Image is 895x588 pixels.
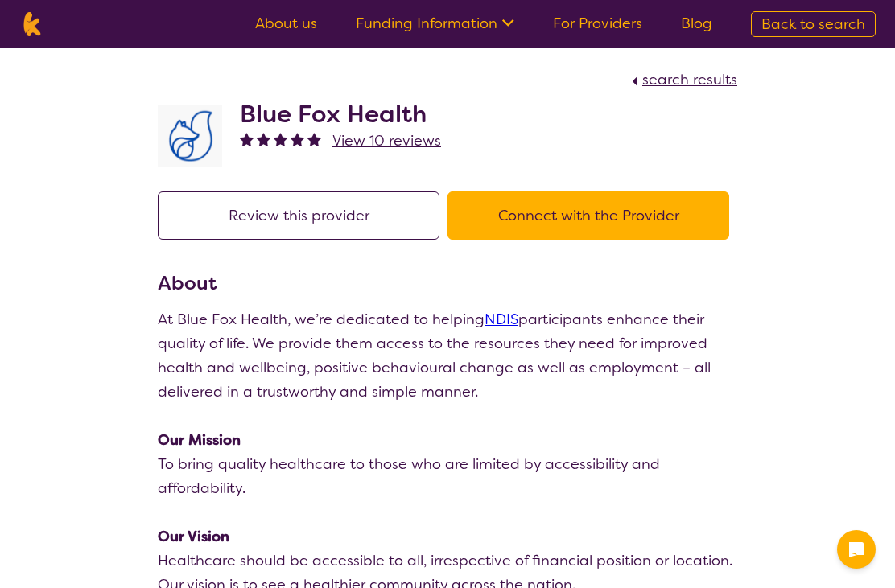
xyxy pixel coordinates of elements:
[19,12,44,36] img: Karista logo
[255,14,317,33] a: About us
[240,132,254,146] img: fullstar
[553,14,642,33] a: For Providers
[158,269,737,298] h3: About
[158,105,222,167] img: lyehhyr6avbivpacwqcf.png
[447,206,737,225] a: Connect with the Provider
[158,307,737,404] p: At Blue Fox Health, we’re dedicated to helping participants enhance their quality of life. We pro...
[332,129,441,153] a: View 10 reviews
[681,14,712,33] a: Blog
[307,132,321,146] img: fullstar
[485,310,518,329] a: NDIS
[158,452,737,500] p: To bring quality healthcare to those who are limited by accessibility and affordability.
[158,191,439,240] button: Review this provider
[158,206,447,225] a: Review this provider
[447,191,729,240] button: Connect with the Provider
[240,100,441,129] h2: Blue Fox Health
[291,132,304,146] img: fullstar
[628,70,737,89] a: search results
[751,11,876,37] a: Back to search
[332,131,441,150] span: View 10 reviews
[158,527,229,546] strong: Our Vision
[158,430,241,450] strong: Our Mission
[761,14,865,34] span: Back to search
[356,14,514,33] a: Funding Information
[274,132,287,146] img: fullstar
[257,132,270,146] img: fullstar
[642,70,737,89] span: search results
